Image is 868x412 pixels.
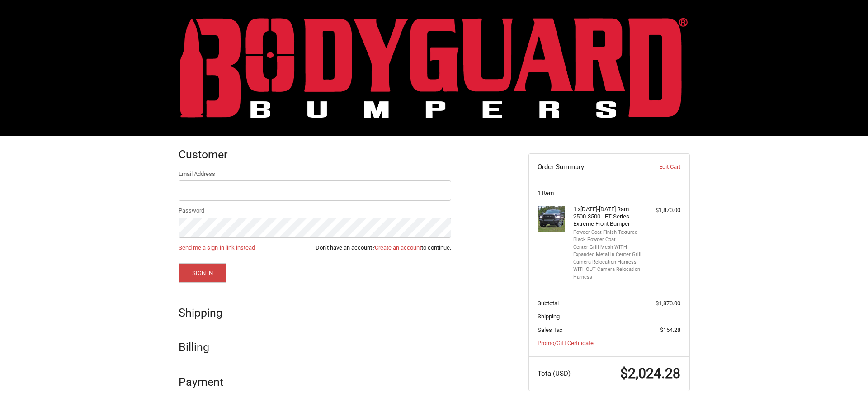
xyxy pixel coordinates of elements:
[179,340,231,354] h2: Billing
[660,327,680,333] span: $154.28
[180,18,688,118] img: BODYGUARD BUMPERS
[573,259,642,281] li: Camera Relocation Harness WITHOUT Camera Relocation Harness
[316,243,451,252] span: Don’t have an account? to continue.
[538,369,571,378] span: Total (USD)
[620,365,680,381] span: $2,024.28
[179,263,227,283] button: Sign In
[538,162,636,171] h3: Order Summary
[823,369,868,412] iframe: Chat Widget
[677,313,680,320] span: --
[179,206,451,215] label: Password
[636,162,680,171] a: Edit Cart
[179,306,231,320] h2: Shipping
[179,244,255,251] a: Send me a sign-in link instead
[573,229,642,244] li: Powder Coat Finish Textured Black Powder Coat
[656,300,680,307] span: $1,870.00
[645,206,680,215] div: $1,870.00
[538,313,560,320] span: Shipping
[179,147,231,161] h2: Customer
[573,244,642,259] li: Center Grill Mesh WITH Expanded Metal in Center Grill
[538,327,562,333] span: Sales Tax
[538,300,559,307] span: Subtotal
[538,189,680,197] h3: 1 Item
[538,340,594,346] a: Promo/Gift Certificate
[573,206,642,228] h4: 1 x [DATE]-[DATE] Ram 2500-3500 - FT Series - Extreme Front Bumper
[375,244,421,251] a: Create an account
[179,170,451,179] label: Email Address
[179,375,231,389] h2: Payment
